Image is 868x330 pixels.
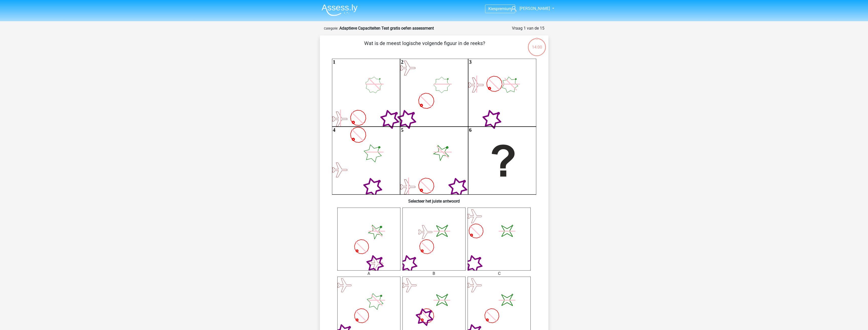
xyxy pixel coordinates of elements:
text: 2 [401,59,403,65]
span: Kies [488,6,496,11]
div: C [464,271,534,277]
text: 3 [469,59,471,65]
img: Assessly [322,4,358,16]
text: 6 [469,127,471,133]
text: 1 [333,59,335,65]
div: B [399,271,469,277]
text: 4 [333,127,335,133]
h6: Selecteer het juiste antwoord [328,195,540,204]
strong: Adaptieve Capaciteiten Test gratis oefen assessment [339,26,434,31]
a: Kiespremium [485,5,515,12]
span: [PERSON_NAME] [520,6,550,11]
a: [PERSON_NAME] [509,6,550,12]
p: Wat is de meest logische volgende figuur in de reeks? [328,39,521,55]
div: 14:00 [527,38,546,50]
small: Categorie: [324,27,338,30]
div: A [334,271,404,277]
div: Vraag 1 van de 15 [512,25,544,31]
span: premium [496,6,512,11]
text: 5 [401,127,403,133]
